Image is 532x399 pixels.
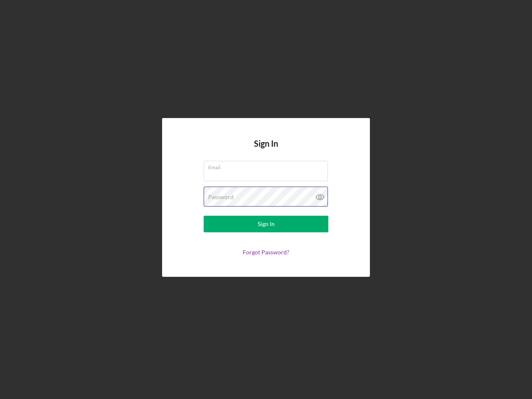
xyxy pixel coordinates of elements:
[208,194,234,200] label: Password
[208,161,328,170] label: Email
[254,139,278,161] h4: Sign In
[204,216,328,232] button: Sign In
[258,216,275,232] div: Sign In
[243,249,289,256] a: Forgot Password?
